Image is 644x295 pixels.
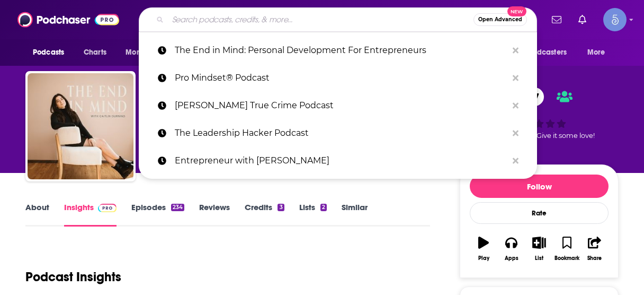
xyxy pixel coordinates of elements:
[470,202,609,224] div: Rate
[245,202,284,227] a: Credits3
[460,81,619,146] div: 37Good podcast? Give it some love!
[497,230,525,268] button: Apps
[553,230,580,268] button: Bookmark
[470,230,497,268] button: Play
[139,7,537,32] div: Search podcasts, credits, & more...
[320,204,327,211] div: 2
[98,204,117,212] img: Podchaser Pro
[139,119,537,147] a: The Leadership Hacker Podcast
[554,255,579,262] div: Bookmark
[574,11,591,29] a: Show notifications dropdown
[126,45,163,60] span: Monitoring
[175,119,507,147] p: The Leadership Hacker Podcast
[516,45,567,60] span: For Podcasters
[478,17,522,22] span: Open Advanced
[25,269,121,285] h1: Podcast Insights
[581,230,609,268] button: Share
[118,42,177,63] button: open menu
[603,8,627,31] span: Logged in as Spiral5-G1
[199,202,230,227] a: Reviews
[175,92,507,119] p: Shaun Attwoods True Crime Podcast
[603,8,627,31] img: User Profile
[587,255,602,262] div: Share
[131,202,184,227] a: Episodes234
[587,45,605,60] span: More
[175,147,507,175] p: Entrepreneur with Diane Moura
[139,92,537,119] a: [PERSON_NAME] True Crime Podcast
[505,255,518,262] div: Apps
[168,11,473,28] input: Search podcasts, credits, & more...
[509,42,582,63] button: open menu
[299,202,327,227] a: Lists2
[139,37,537,64] a: The End in Mind: Personal Development For Entrepreneurs
[507,6,526,16] span: New
[33,45,64,60] span: Podcasts
[342,202,368,227] a: Similar
[28,73,133,179] img: The End in Mind: Personal Development For Entrepreneurs
[484,132,595,140] span: Good podcast? Give it some love!
[580,42,619,63] button: open menu
[278,204,284,211] div: 3
[175,37,507,64] p: The End in Mind: Personal Development For Entrepreneurs
[139,147,537,175] a: Entrepreneur with [PERSON_NAME]
[84,45,106,60] span: Charts
[470,175,609,198] button: Follow
[478,255,489,262] div: Play
[25,42,78,63] button: open menu
[473,13,527,26] button: Open AdvancedNew
[535,255,543,262] div: List
[175,64,507,92] p: Pro Mindset® Podcast
[548,11,566,29] a: Show notifications dropdown
[64,202,117,227] a: InsightsPodchaser Pro
[525,230,553,268] button: List
[139,64,537,92] a: Pro Mindset® Podcast
[171,204,184,211] div: 234
[17,10,119,30] img: Podchaser - Follow, Share and Rate Podcasts
[25,202,49,227] a: About
[77,42,113,63] a: Charts
[603,8,627,31] button: Show profile menu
